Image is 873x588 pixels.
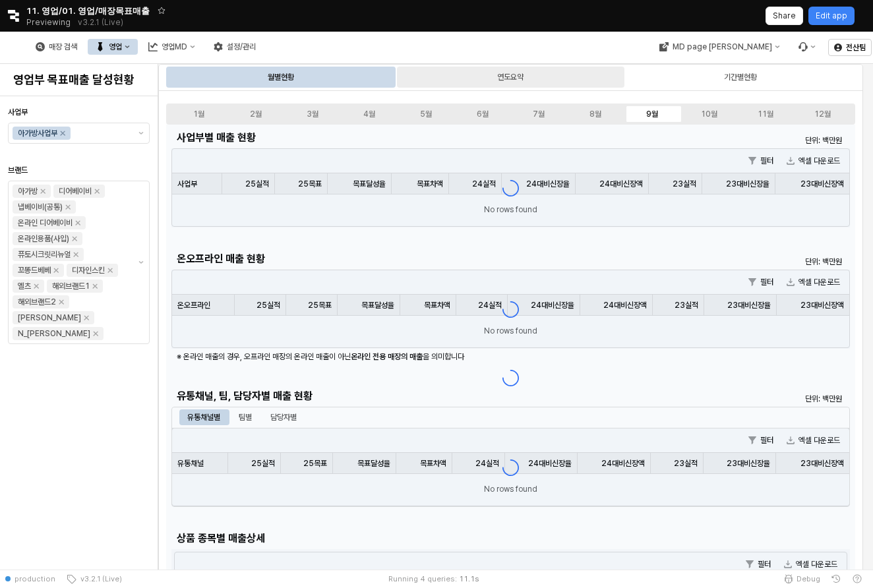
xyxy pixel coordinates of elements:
label: 7월 [511,108,568,120]
button: 전산팀 [828,39,872,56]
h4: 영업부 목표매출 달성현황 [13,73,144,86]
div: 1월 [193,109,204,119]
div: 월별현황 [167,67,394,88]
div: MD page 이동 [651,39,787,55]
div: 설정/관리 [227,42,256,51]
button: Debug [778,570,826,588]
div: 온라인 디어베이비 [18,216,73,229]
label: 5월 [398,108,454,120]
p: Edit app [816,11,847,21]
p: v3.2.1 (Live) [78,17,123,28]
div: 엘츠 [18,279,31,293]
div: 해외브랜드2 [18,295,56,309]
label: 9월 [624,108,680,120]
div: 아가방사업부 [18,127,57,140]
div: 2월 [250,109,262,119]
div: 디자인스킨 [72,264,105,277]
div: Remove 베베리쉬 [84,315,89,320]
div: 꼬똥드베베 [18,264,51,277]
div: 8월 [589,109,601,119]
div: 퓨토시크릿리뉴얼 [18,248,71,261]
div: Remove 디자인스킨 [107,268,113,273]
div: Remove 해외브랜드2 [59,299,64,305]
div: 영업MD [162,42,187,51]
div: Running 4 queries: [388,573,457,584]
label: 3월 [284,108,341,120]
div: 영업 [109,42,122,51]
span: 브랜드 [8,165,28,175]
span: 11. 영업/01. 영업/매장목표매출 [26,4,150,17]
button: MD page [PERSON_NAME] [651,39,787,55]
div: 12월 [814,109,831,119]
label: 8월 [567,108,624,120]
div: Remove 아가방 [40,189,45,194]
button: Edit app [808,7,855,25]
div: 매장 검색 [49,42,77,51]
div: Remove 온라인 디어베이비 [75,220,80,225]
div: Remove 냅베이비(공통) [65,204,71,210]
div: Remove N_이야이야오 [93,331,98,336]
p: Share [773,11,796,21]
button: Releases and History [71,13,131,32]
button: 설정/관리 [206,39,264,55]
div: 디어베이비 [59,185,92,198]
button: Share app [766,7,803,25]
button: v3.2.1 (Live) [61,570,127,588]
span: 11.1 s [459,573,479,584]
div: 기간별현황 [724,69,757,85]
div: MD page [PERSON_NAME] [672,42,771,51]
div: Previewing v3.2.1 (Live) [26,13,131,32]
span: Previewing [26,16,71,29]
div: 연도요약 [497,69,524,85]
button: 제안 사항 표시 [133,123,149,143]
div: 5월 [420,109,432,119]
div: Remove 온라인용품(사입) [72,236,77,241]
div: 10월 [701,109,717,119]
button: 매장 검색 [28,39,85,55]
label: 1월 [171,108,227,120]
div: Remove 엘츠 [34,283,39,289]
div: 월별현황 [268,69,294,85]
p: 전산팀 [846,42,866,53]
div: 4월 [363,109,375,119]
button: Add app to favorites [155,4,168,17]
div: Menu item 6 [790,39,823,55]
span: 사업부 [8,107,28,117]
div: 냅베이비(공통) [18,200,63,214]
button: 제안 사항 표시 [133,181,149,343]
div: 해외브랜드1 [52,279,90,293]
div: [PERSON_NAME] [18,311,81,324]
span: v3.2.1 (Live) [76,573,122,584]
span: production [15,573,55,584]
div: 온라인용품(사입) [18,232,69,245]
div: 아가방 [18,185,38,198]
div: Remove 꼬똥드베베 [53,268,59,273]
button: 영업MD [140,39,203,55]
div: 3월 [307,109,318,119]
div: 6월 [477,109,489,119]
div: Remove 해외브랜드1 [92,283,98,289]
div: 11월 [758,109,773,119]
div: Remove 디어베이비 [94,189,100,194]
button: 영업 [88,39,138,55]
label: 6월 [454,108,511,120]
label: 4월 [341,108,398,120]
label: 10월 [680,108,737,120]
main: App Frame [158,64,873,570]
span: Debug [797,573,820,584]
label: 11월 [737,108,794,120]
div: 기간별현황 [627,67,854,88]
div: Remove 퓨토시크릿리뉴얼 [73,252,78,257]
div: Remove 아가방사업부 [60,131,65,136]
div: 7월 [533,109,545,119]
button: Help [847,570,868,588]
label: 2월 [227,108,284,120]
label: 12월 [794,108,851,120]
button: History [826,570,847,588]
div: 9월 [646,109,658,119]
div: 연도요약 [397,67,624,88]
